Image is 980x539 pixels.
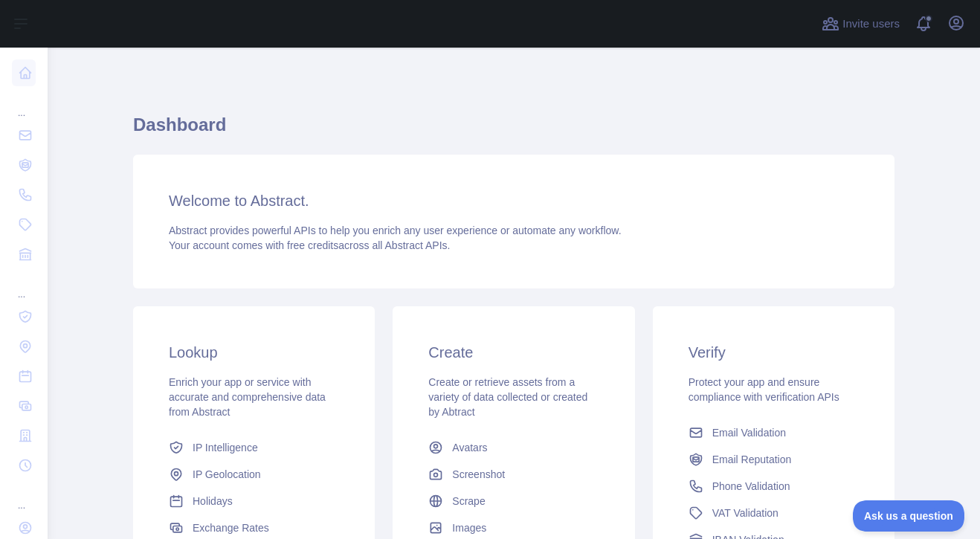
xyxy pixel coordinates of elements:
span: Your account comes with across all Abstract APIs. [169,239,450,251]
h3: Create [428,342,599,363]
div: ... [12,271,36,300]
span: Enrich your app or service with accurate and comprehensive data from Abstract [169,376,326,418]
span: Avatars [452,440,487,455]
span: free credits [287,239,338,251]
span: Abstract provides powerful APIs to help you enrich any user experience or automate any workflow. [169,225,622,236]
iframe: Toggle Customer Support [853,500,965,532]
span: Invite users [842,16,900,33]
span: Exchange Rates [193,520,269,535]
div: ... [12,89,36,119]
a: Holidays [163,488,345,514]
a: Avatars [422,434,605,461]
a: Screenshot [422,461,605,488]
span: Scrape [452,494,485,509]
span: VAT Validation [712,506,778,520]
a: Email Validation [683,419,865,446]
span: Holidays [193,494,233,509]
span: Email Validation [712,425,786,440]
a: Scrape [422,488,605,514]
h1: Dashboard [133,113,894,149]
h3: Lookup [169,342,339,363]
span: Images [452,520,486,535]
span: Email Reputation [712,452,792,467]
span: Create or retrieve assets from a variety of data collected or created by Abtract [428,376,587,418]
span: Screenshot [452,467,505,482]
a: Email Reputation [683,446,865,473]
a: IP Geolocation [163,461,345,488]
a: VAT Validation [683,500,865,526]
a: IP Intelligence [163,434,345,461]
span: IP Intelligence [193,440,258,455]
h3: Verify [689,342,859,363]
span: Protect your app and ensure compliance with verification APIs [689,376,839,403]
a: Phone Validation [683,473,865,500]
span: IP Geolocation [193,467,261,482]
button: Invite users [819,12,903,36]
span: Phone Validation [712,479,790,494]
div: ... [12,482,36,511]
h3: Welcome to Abstract. [169,190,859,211]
